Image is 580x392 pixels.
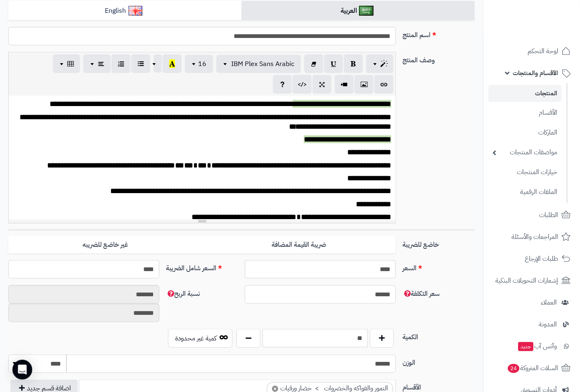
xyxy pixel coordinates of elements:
img: العربية [359,6,374,16]
label: السعر [399,260,478,273]
span: × [272,386,278,392]
a: وآتس آبجديد [488,336,575,356]
div: Open Intercom Messenger [12,360,32,380]
label: ضريبة القيمة المضافة [202,236,396,253]
a: العربية [241,1,475,21]
span: نسبة الربح [166,289,200,299]
a: إشعارات التحويلات البنكية [488,271,575,290]
a: خيارات المنتجات [488,163,561,181]
label: وصف المنتج [399,52,478,65]
span: العملاء [541,297,557,308]
span: المدونة [539,319,557,330]
a: السلات المتروكة24 [488,358,575,378]
span: إشعارات التحويلات البنكية [495,275,558,286]
a: المراجعات والأسئلة [488,227,575,247]
span: الأقسام والمنتجات [513,67,558,79]
span: السلات المتروكة [507,362,558,374]
label: خاضع للضريبة [399,236,478,250]
a: الطلبات [488,205,575,225]
button: 16 [185,55,213,73]
a: العملاء [488,293,575,312]
label: السعر شامل الضريبة [163,260,241,273]
span: 24 [508,364,519,373]
span: المراجعات والأسئلة [511,231,558,243]
a: الماركات [488,124,561,142]
a: الملفات الرقمية [488,183,561,201]
span: سعر التكلفة [402,289,440,299]
label: الوزن [399,354,478,368]
a: طلبات الإرجاع [488,249,575,269]
img: English [128,6,143,16]
a: المنتجات [488,85,561,102]
a: لوحة التحكم [488,41,575,61]
button: IBM Plex Sans Arabic [216,55,301,73]
span: لوحة التحكم [528,45,558,57]
span: الطلبات [539,209,558,221]
label: الكمية [399,329,478,342]
span: IBM Plex Sans Arabic [231,59,294,69]
span: طلبات الإرجاع [525,253,558,264]
span: وآتس آب [517,340,557,352]
a: الأقسام [488,104,561,122]
label: اسم المنتج [399,27,478,40]
a: English [8,1,241,21]
a: المدونة [488,314,575,334]
a: مواصفات المنتجات [488,144,561,161]
label: غير خاضع للضريبه [8,236,202,253]
span: 16 [198,59,206,69]
span: جديد [518,342,533,351]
